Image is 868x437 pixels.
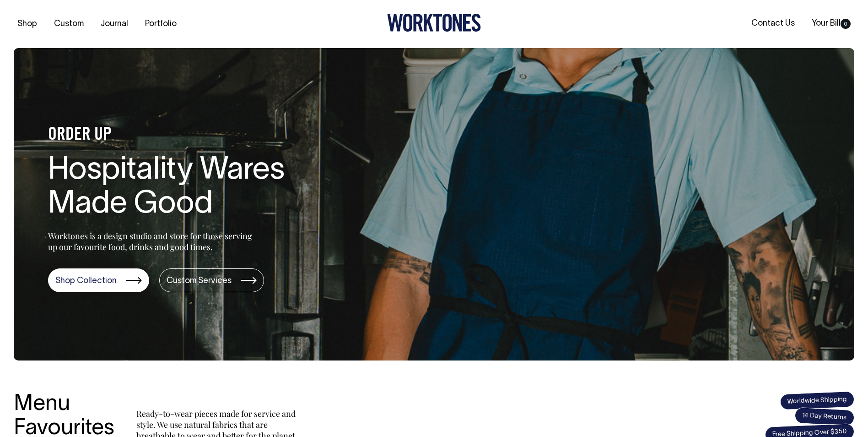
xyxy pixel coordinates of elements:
a: Contact Us [748,16,798,31]
a: Portfolio [141,16,180,32]
a: Journal [97,16,132,32]
a: Custom [50,16,87,32]
span: 14 Day Returns [794,407,855,426]
a: Shop Collection [48,268,149,292]
span: Worldwide Shipping [780,391,854,410]
h1: Hospitality Wares Made Good [48,154,341,223]
a: Shop [14,16,41,32]
h4: ORDER UP [48,126,341,145]
span: 0 [841,19,851,29]
a: Your Bill0 [808,16,854,31]
p: Worktones is a design studio and store for those serving up our favourite food, drinks and good t... [48,230,256,252]
a: Custom Services [159,268,264,292]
